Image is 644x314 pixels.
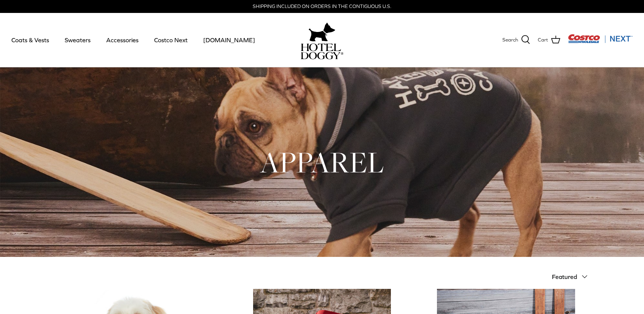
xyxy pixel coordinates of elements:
a: Sweaters [58,27,97,53]
a: Visit Costco Next [568,39,633,45]
span: Cart [538,36,548,44]
span: Featured [552,273,577,280]
a: [DOMAIN_NAME] [196,27,262,53]
a: Cart [538,35,560,45]
button: Featured [552,268,592,285]
img: Costco Next [568,34,633,43]
img: hoteldoggycom [301,43,343,59]
a: hoteldoggy.com hoteldoggycom [301,21,343,59]
a: Costco Next [147,27,194,53]
img: hoteldoggy.com [309,21,335,43]
a: Search [502,35,530,45]
h1: APPAREL [52,143,592,181]
a: Accessories [99,27,145,53]
span: Search [502,36,518,44]
a: Coats & Vests [5,27,56,53]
